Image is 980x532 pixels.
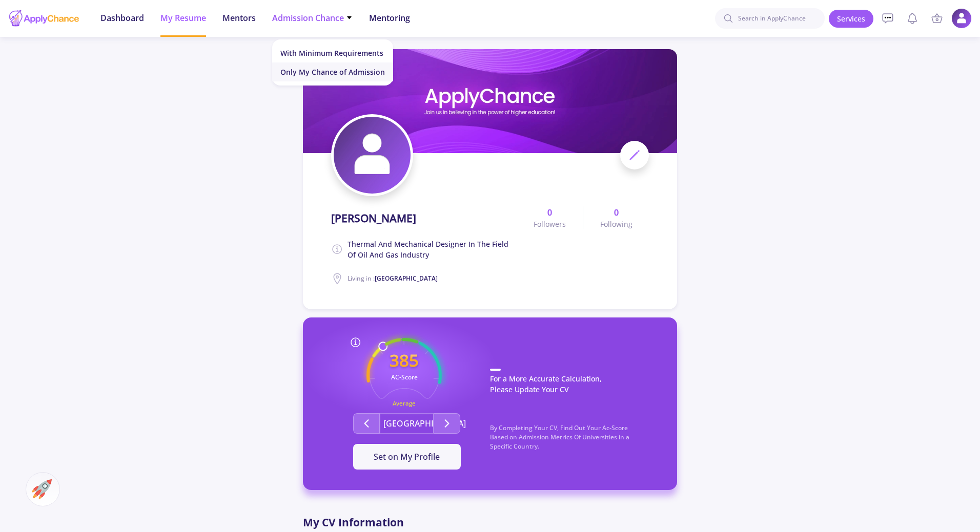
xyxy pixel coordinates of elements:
[614,206,619,219] b: 0
[272,62,393,81] a: Only My Chance of Admission
[393,400,416,408] text: Average
[380,413,434,434] button: [GEOGRAPHIC_DATA]
[272,44,393,62] a: With Minimum Requirements
[272,12,353,24] span: Admission Chance
[32,479,52,499] img: ac-market
[490,423,657,461] p: By Completing Your CV, Find Out Your Ac-Score Based on Admission Metrics Of Universities in a Spe...
[829,10,873,28] a: Services
[374,451,440,462] span: Set on My Profile
[331,210,416,227] span: [PERSON_NAME]
[369,12,410,24] span: Mentoring
[715,8,825,29] input: Search in ApplyChance
[390,349,419,372] text: 385
[348,274,438,283] span: Living in :
[534,219,566,229] span: Followers
[353,444,461,470] button: Set on My Profile
[348,239,517,260] span: Thermal and mechanical designer in the field of oil and gas industry
[160,12,206,24] span: My Resume
[222,12,256,24] span: Mentors
[600,219,632,229] span: Following
[391,373,418,381] text: AC-Score
[303,515,677,531] p: My CV Information
[100,12,144,24] span: Dashboard
[375,274,438,283] span: [GEOGRAPHIC_DATA]
[323,413,490,434] div: Second group
[490,369,657,405] p: For a More Accurate Calculation, Please Update Your CV
[547,206,552,219] b: 0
